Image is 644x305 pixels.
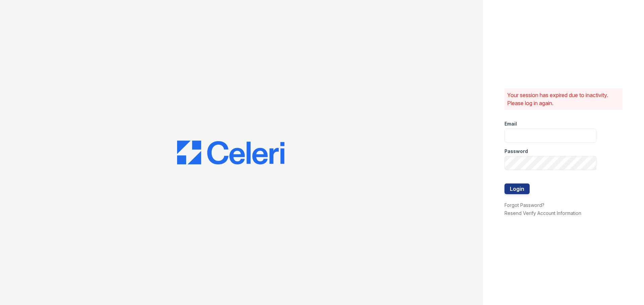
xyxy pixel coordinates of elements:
a: Resend Verify Account Information [504,210,581,216]
a: Forgot Password? [504,202,544,208]
img: CE_Logo_Blue-a8612792a0a2168367f1c8372b55b34899dd931a85d93a1a3d3e32e68fde9ad4.png [177,141,284,165]
button: Login [504,183,530,194]
label: Email [504,121,517,127]
label: Password [504,148,528,155]
p: Your session has expired due to inactivity. Please log in again. [507,91,620,107]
